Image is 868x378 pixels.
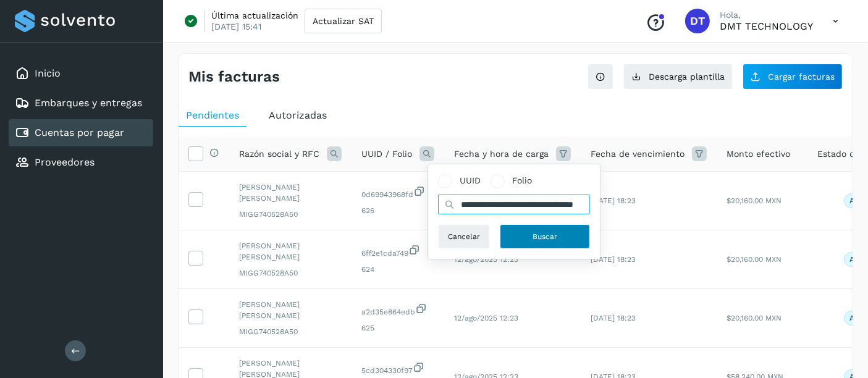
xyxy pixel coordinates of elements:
span: Actualizar SAT [313,17,374,25]
span: Fecha y hora de carga [454,148,549,161]
h4: Mis facturas [188,68,280,86]
span: 625 [361,322,434,334]
span: 624 [361,264,434,275]
a: Cuentas por pagar [35,127,124,138]
p: [DATE] 15:41 [211,21,261,32]
span: 12/ago/2025 12:23 [454,255,518,264]
span: $20,160.00 MXN [727,196,782,205]
span: Monto efectivo [727,148,790,161]
span: 6ff2e1cda749 [361,244,434,259]
span: [DATE] 18:23 [591,196,636,205]
a: Embarques y entregas [35,97,142,109]
div: Inicio [9,60,153,87]
div: Cuentas por pagar [9,119,153,146]
span: 12/ago/2025 12:23 [454,314,518,322]
p: Hola, [720,10,813,20]
span: [PERSON_NAME] [PERSON_NAME] [239,299,342,321]
div: Proveedores [9,149,153,176]
span: [PERSON_NAME] [PERSON_NAME] [239,182,342,204]
button: Descarga plantilla [623,64,733,90]
span: Pendientes [186,109,239,121]
span: [PERSON_NAME] [PERSON_NAME] [239,240,342,262]
span: Cargar facturas [768,72,835,81]
p: DMT TECHNOLOGY [720,20,813,32]
span: [DATE] 18:23 [591,255,636,264]
span: UUID / Folio [361,148,412,161]
span: MIGG740528A50 [239,209,342,220]
span: Autorizadas [269,109,327,121]
a: Inicio [35,67,61,79]
button: Cargar facturas [743,64,843,90]
span: MIGG740528A50 [239,326,342,337]
span: Razón social y RFC [239,148,319,161]
p: Última actualización [211,10,298,21]
a: Proveedores [35,156,95,168]
span: a2d35e864edb [361,303,434,317]
span: $20,160.00 MXN [727,314,782,322]
span: [DATE] 18:23 [591,314,636,322]
span: 0d69943968fd [361,185,434,200]
span: 626 [361,205,434,216]
span: Fecha de vencimiento [591,148,685,161]
span: MIGG740528A50 [239,267,342,279]
span: $20,160.00 MXN [727,255,782,264]
span: 5cd304330f97 [361,361,434,376]
div: Embarques y entregas [9,90,153,117]
button: Actualizar SAT [305,9,382,33]
span: Descarga plantilla [649,72,725,81]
